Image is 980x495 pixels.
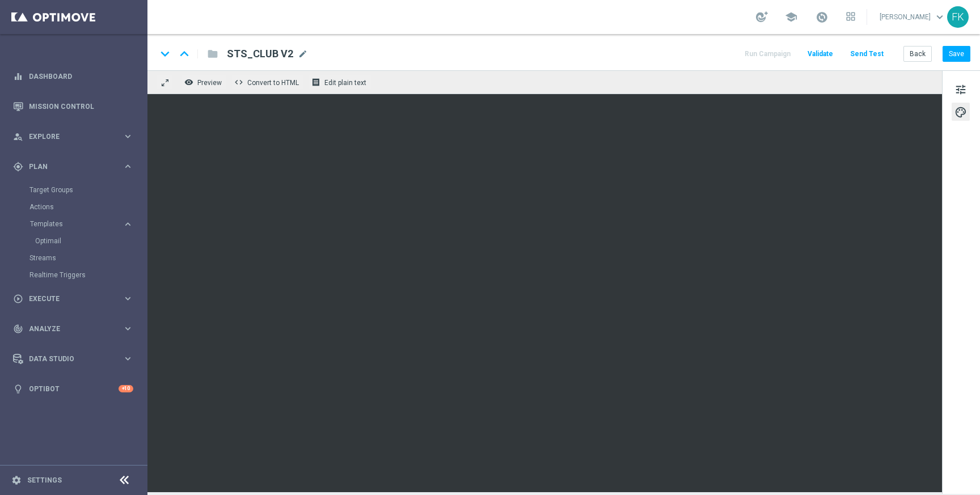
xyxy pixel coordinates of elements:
[29,249,146,266] div: Streams
[785,11,797,23] span: school
[29,266,146,284] div: Realtime Triggers
[29,181,146,198] div: Target Groups
[122,353,133,364] i: keyboard_arrow_right
[12,354,134,363] button: Data Studio keyboard_arrow_right
[29,198,146,215] div: Actions
[13,294,23,304] i: play_circle_outline
[29,270,118,280] a: Realtime Triggers
[119,385,133,392] div: +10
[12,294,134,303] button: play_circle_outline Execute keyboard_arrow_right
[157,45,174,62] i: keyboard_arrow_down
[35,232,146,249] div: Optimail
[227,47,293,61] span: STS_CLUB V2
[878,9,947,26] a: [PERSON_NAME]keyboard_arrow_down
[13,324,122,334] div: Analyze
[13,374,133,404] div: Optibot
[35,236,118,246] a: Optimail
[12,384,134,394] button: lightbulb Optibot +10
[29,325,122,332] span: Analyze
[181,75,227,90] button: remove_red_eye Preview
[122,131,133,142] i: keyboard_arrow_right
[806,46,835,62] button: Validate
[13,324,23,334] i: track_changes
[29,133,122,140] span: Explore
[309,75,371,90] button: receipt Edit plain text
[122,161,133,172] i: keyboard_arrow_right
[29,185,118,194] a: Target Groups
[29,91,133,121] a: Mission Control
[13,91,133,121] div: Mission Control
[12,102,134,111] button: Mission Control
[122,219,133,230] i: keyboard_arrow_right
[29,61,133,91] a: Dashboard
[197,79,222,87] span: Preview
[29,374,119,404] a: Optibot
[27,477,62,484] a: Settings
[952,80,970,98] button: tune
[30,221,122,227] div: Templates
[231,75,304,90] button: code Convert to HTML
[13,61,133,91] div: Dashboard
[29,253,118,263] a: Streams
[933,11,946,23] span: keyboard_arrow_down
[947,6,969,28] div: FK
[184,78,193,87] i: remove_red_eye
[122,293,133,304] i: keyboard_arrow_right
[30,221,111,227] span: Templates
[13,354,122,364] div: Data Studio
[848,46,885,62] button: Send Test
[29,219,134,229] button: Templates keyboard_arrow_right
[176,45,193,62] i: keyboard_arrow_up
[952,103,970,121] button: palette
[12,162,134,171] button: gps_fixed Plan keyboard_arrow_right
[13,132,23,142] i: person_search
[29,163,122,170] span: Plan
[13,384,23,394] i: lightbulb
[13,132,122,142] div: Explore
[12,324,134,333] button: track_changes Analyze keyboard_arrow_right
[311,78,320,87] i: receipt
[29,295,122,302] span: Execute
[808,50,833,58] span: Validate
[954,105,967,120] span: palette
[234,78,243,87] span: code
[12,72,134,81] button: equalizer Dashboard
[13,162,122,172] div: Plan
[943,46,970,62] button: Save
[903,46,932,62] button: Back
[13,162,23,172] i: gps_fixed
[13,71,23,82] i: equalizer
[954,82,967,97] span: tune
[29,356,122,362] span: Data Studio
[12,132,134,141] button: person_search Explore keyboard_arrow_right
[29,215,146,249] div: Templates
[122,323,133,334] i: keyboard_arrow_right
[324,79,366,87] span: Edit plain text
[11,475,22,485] i: settings
[298,49,308,59] span: mode_edit
[13,294,122,304] div: Execute
[247,79,299,87] span: Convert to HTML
[29,202,118,211] a: Actions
